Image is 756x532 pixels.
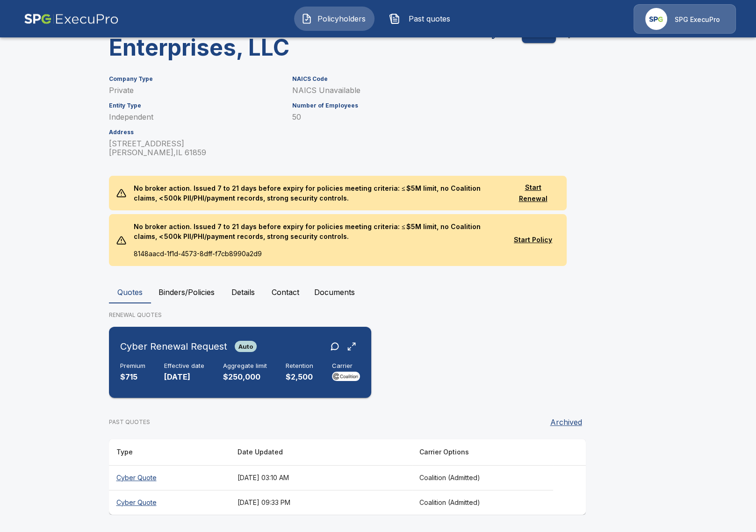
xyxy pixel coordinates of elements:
h6: Number of Employees [292,102,556,109]
th: Type [109,439,230,466]
th: Carrier Options [412,439,554,466]
p: 8148aacd-1f1d-4573-8dff-f7cb8990a2d9 [126,249,507,266]
p: [DATE] [164,372,204,382]
a: Agency IconSPG ExecuPro [634,4,736,34]
p: 50 [292,113,556,122]
p: SPG ExecuPro [675,15,720,24]
p: No broker action. Issued 7 to 21 days before expiry for policies meeting criteria: ≤ $5M limit, n... [126,176,507,210]
p: RENEWAL QUOTES [109,311,648,319]
button: Contact [264,281,307,303]
p: $250,000 [223,372,267,382]
button: Policyholders IconPolicyholders [294,7,374,31]
span: Auto [235,343,257,350]
p: $2,500 [286,372,313,382]
h6: Address [109,129,281,136]
th: Coalition (Admitted) [412,465,554,490]
p: No broker action. Issued 7 to 21 days before expiry for policies meeting criteria: ≤ $5M limit, n... [126,214,507,249]
th: Cyber Quote [109,490,230,515]
img: Policyholders Icon [301,13,312,24]
button: Documents [307,281,362,303]
button: Quotes [109,281,151,303]
p: PAST QUOTES [109,418,150,426]
th: [DATE] 03:10 AM [230,465,412,490]
h6: NAICS Code [292,76,556,82]
img: Carrier [332,372,360,381]
button: Start Renewal [507,179,559,208]
th: Cyber Quote [109,465,230,490]
h6: Company Type [109,76,281,82]
span: Policyholders [316,13,367,24]
button: Binders/Policies [151,281,222,303]
h6: Premium [120,362,145,370]
h6: Carrier [332,362,360,370]
img: Agency Icon [645,8,667,30]
p: $715 [120,372,145,382]
h6: Effective date [164,362,204,370]
h3: Pocketdoor Enterprises, LLC [109,8,340,61]
button: Details [222,281,264,303]
p: NAICS Unavailable [292,86,556,95]
table: responsive table [109,439,586,515]
span: Past quotes [404,13,455,24]
img: Past quotes Icon [389,13,400,24]
button: Archived [547,413,586,431]
p: Independent [109,113,281,122]
h6: Aggregate limit [223,362,267,370]
p: Private [109,86,281,95]
th: Date Updated [230,439,412,466]
img: AA Logo [24,4,119,34]
h6: Retention [286,362,313,370]
h6: Cyber Renewal Request [120,339,227,354]
h6: Entity Type [109,102,281,109]
div: policyholder tabs [109,281,648,303]
button: Past quotes IconPast quotes [382,7,462,31]
th: Coalition (Admitted) [412,490,554,515]
button: Start Policy [507,231,559,249]
p: [STREET_ADDRESS] [PERSON_NAME] , IL 61859 [109,139,281,157]
th: [DATE] 09:33 PM [230,490,412,515]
